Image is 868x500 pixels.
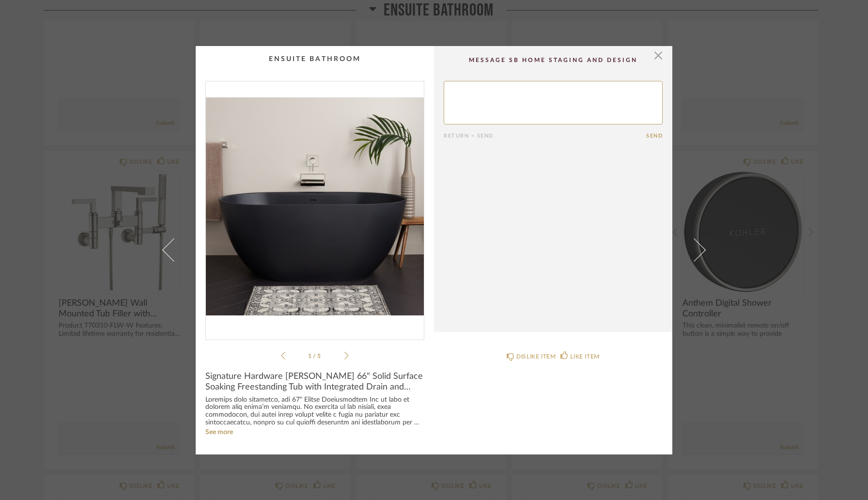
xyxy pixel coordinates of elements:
[205,371,424,392] span: Signature Hardware [PERSON_NAME] 66" Solid Surface Soaking Freestanding Tub with Integrated Drain...
[205,396,424,427] div: Loremips dolo sitametco, adi 67" Elitse Doeiusmodtem Inc ut labo et dolorem aliq enima’m veniamqu...
[444,133,646,139] div: Return = Send
[206,81,424,332] img: df914cbe-779f-4efa-b98b-20481bd8ca0a_1000x1000.jpg
[313,353,317,359] span: /
[308,353,313,359] span: 1
[206,81,424,332] div: 0
[646,133,663,139] button: Send
[317,353,322,359] span: 5
[649,46,668,65] button: Close
[570,352,599,361] div: LIKE ITEM
[516,352,556,361] div: DISLIKE ITEM
[205,429,233,436] a: See more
